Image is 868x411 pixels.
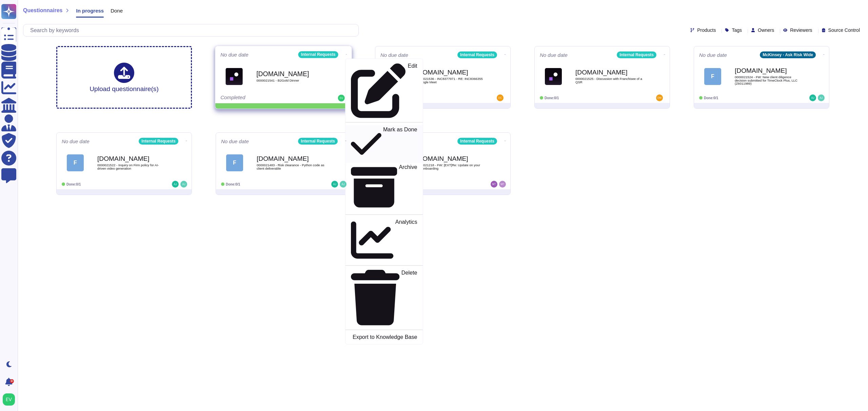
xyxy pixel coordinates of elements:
a: Edit [346,62,423,120]
span: No due date [220,52,249,57]
b: [DOMAIN_NAME] [735,67,803,74]
div: Upload questionnaire(s) [90,63,159,92]
p: Delete [401,270,417,325]
span: No due date [221,139,249,144]
div: Internal Requests [298,51,338,58]
b: [DOMAIN_NAME] [257,155,324,162]
span: 0000021525 - Discussion with Franchisee of a QSR [575,77,643,84]
span: In progress [76,8,104,13]
span: Done: 0/1 [704,96,718,100]
span: 0000021218 - FW: [EXT]Re: Update on your EW onboarding [416,164,484,170]
a: Export to Knowledge Base [346,333,423,341]
div: Internal Requests [139,138,178,145]
span: Done [111,8,123,13]
span: 0000021524 - FW: New client diligence decision submitted for TimeClock Plus, LLC (Z6011989) [735,75,803,85]
span: Done: 0/1 [226,182,240,186]
img: Logo [225,68,243,85]
img: user [180,181,187,188]
img: user [338,95,345,102]
div: 9+ [10,379,14,383]
b: [DOMAIN_NAME] [416,155,484,162]
div: Completed [220,95,304,102]
span: 0000021483 - Risk clearance - Python code as client deliverable [257,164,324,170]
img: user [497,94,504,101]
a: Delete [346,268,423,327]
div: Internal Requests [457,51,497,58]
p: Analytics [395,219,417,261]
span: Done: 0/1 [66,182,81,186]
div: F [67,154,84,171]
span: No due date [380,52,408,58]
span: Done: 0/1 [545,96,559,100]
div: McKinsey - Ask Risk Wide [760,51,816,58]
div: Internal Requests [617,51,656,58]
img: user [340,181,347,188]
img: user [172,181,179,188]
img: user [809,94,816,101]
span: Tags [732,28,742,33]
img: user [656,94,663,101]
img: user [491,181,497,188]
p: Mark as Done [383,127,417,161]
span: Products [697,28,716,33]
p: Edit [408,63,417,118]
img: user [331,181,338,188]
b: [DOMAIN_NAME] [97,155,165,162]
span: Reviewers [790,28,812,33]
span: 0000021522 - Inquiry on Firm policy for AI-driven video generation [97,164,165,170]
span: 0000021541 - B2Gold Dinner [256,79,325,82]
span: No due date [62,139,90,144]
img: user [499,181,506,188]
div: Internal Requests [457,138,497,145]
button: user [1,392,20,407]
span: 0000021536 - INC8377971 - RE: INC8366355 - Google Meet [416,77,484,84]
div: F [704,68,721,85]
span: No due date [540,52,568,58]
img: user [3,393,15,406]
input: Search by keywords [27,24,358,36]
b: [DOMAIN_NAME] [416,69,484,75]
b: [DOMAIN_NAME] [575,69,643,75]
span: Source Control [828,28,860,33]
span: Owners [758,28,774,33]
p: Archive [399,165,417,211]
span: Questionnaires [23,8,62,13]
a: Analytics [346,217,423,263]
span: No due date [699,52,727,58]
div: F [226,154,243,171]
img: user [818,94,825,101]
a: Archive [346,163,423,212]
a: Mark as Done [346,125,423,163]
img: Logo [545,68,562,85]
p: Export to Knowledge Base [353,334,417,340]
div: Internal Requests [298,138,338,145]
b: [DOMAIN_NAME] [256,70,325,77]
